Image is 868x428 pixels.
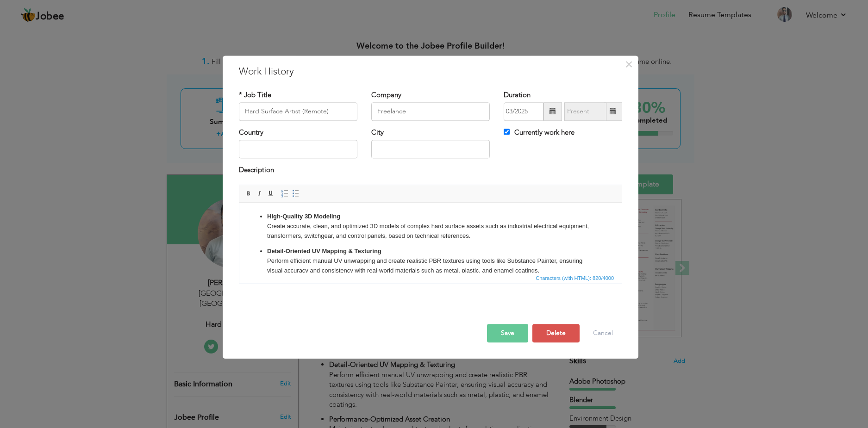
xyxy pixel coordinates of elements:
label: City [371,128,384,137]
label: Country [239,128,263,137]
input: From [504,102,543,121]
label: Duration [504,90,531,100]
strong: Detail-Oriented UV Mapping & Texturing [28,45,142,52]
label: Company [371,90,401,100]
label: Description [239,166,274,175]
p: Perform efficient manual UV unwrapping and create realistic PBR textures using tools like Substan... [28,44,355,73]
label: * Job Title [239,90,271,100]
button: Delete [532,324,580,342]
input: Present [564,102,606,121]
a: Insert/Remove Bulleted List [291,188,301,198]
iframe: Rich Text Editor, workEditor [239,203,622,272]
input: Currently work here [504,129,510,135]
a: Underline [266,188,276,198]
button: Close [621,57,636,72]
span: Characters (with HTML): 820/4000 [534,274,616,282]
button: Cancel [584,324,622,342]
a: Insert/Remove Numbered List [280,188,290,198]
label: Currently work here [504,128,575,137]
h3: Work History [239,65,622,79]
span: × [625,56,633,73]
div: Statistics [534,274,617,282]
a: Italic [255,188,265,198]
a: Bold [244,188,254,198]
button: Save [487,324,528,342]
